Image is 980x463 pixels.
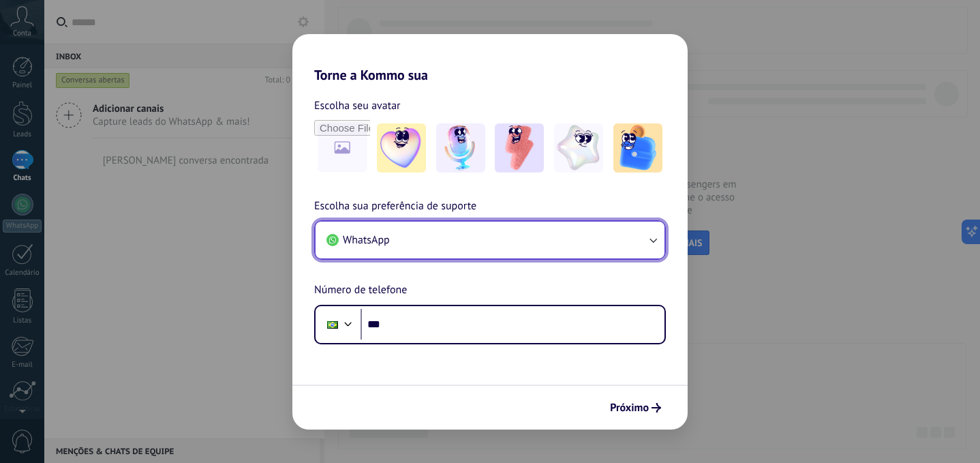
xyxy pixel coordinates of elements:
img: -5.jpeg [613,123,662,173]
div: Brazil: + 55 [320,310,346,339]
img: -2.jpeg [436,123,485,173]
img: -1.jpeg [377,123,426,173]
img: -4.jpeg [554,123,603,173]
button: Próximo [604,396,667,419]
span: Próximo [610,403,649,413]
img: -3.jpeg [495,123,544,173]
span: Escolha seu avatar [314,97,401,115]
button: WhatsApp [316,222,664,258]
span: Número de telefone [314,282,407,299]
h2: Torne a Kommo sua [292,34,688,83]
span: Escolha sua preferência de suporte [314,198,476,215]
span: WhatsApp [343,233,390,247]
